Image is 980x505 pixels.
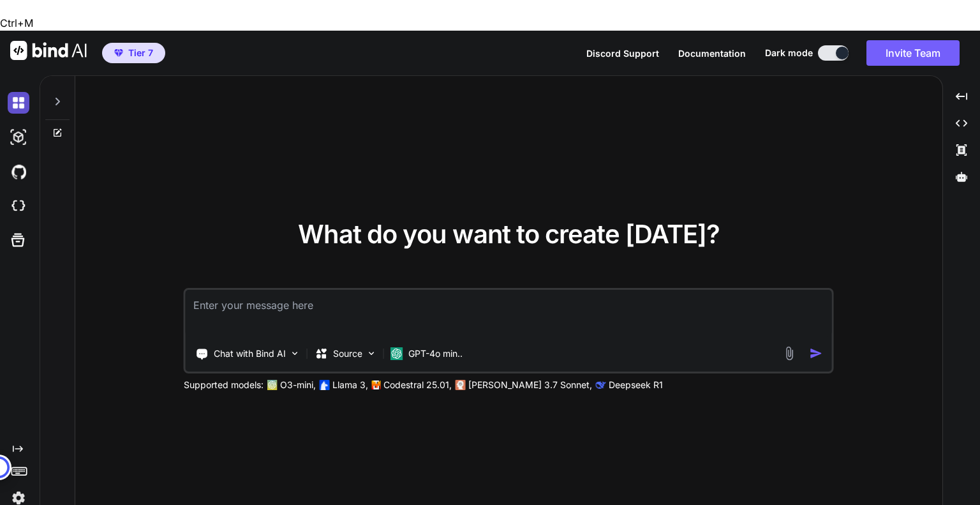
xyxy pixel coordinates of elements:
img: claude [596,380,606,390]
img: premium [114,49,123,57]
p: [PERSON_NAME] 3.7 Sonnet, [468,379,592,391]
button: premiumTier 7 [102,43,165,63]
button: Documentation [678,47,746,60]
span: Documentation [678,48,746,59]
span: What do you want to create [DATE]? [298,218,720,250]
img: attachment [782,346,797,361]
img: Llama2 [320,380,330,390]
img: icon [810,347,823,360]
img: githubDark [8,161,29,183]
img: darkAi-studio [8,126,29,148]
img: GPT-4o mini [390,347,403,360]
img: cloudideIcon [8,195,29,217]
span: Dark mode [765,47,813,59]
p: Codestral 25.01, [383,379,452,391]
img: Pick Models [366,348,377,359]
button: Invite Team [866,40,960,66]
span: Discord Support [586,48,659,59]
p: Deepseek R1 [609,379,663,391]
img: GPT-4 [267,380,278,390]
p: Source [333,347,362,360]
p: O3-mini, [280,379,316,391]
span: Tier 7 [128,47,153,59]
img: claude [456,380,466,390]
button: Discord Support [586,47,659,60]
p: Supported models: [184,379,264,391]
img: Pick Tools [290,348,301,359]
p: Chat with Bind AI [214,347,286,360]
img: Bind AI [10,41,87,60]
img: Mistral-AI [372,381,381,389]
p: GPT-4o min.. [408,347,463,360]
p: Llama 3, [332,379,368,391]
img: darkChat [8,92,29,114]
